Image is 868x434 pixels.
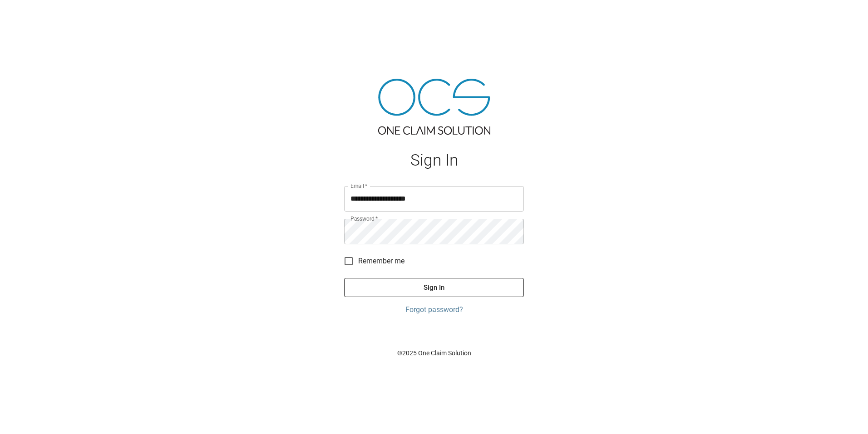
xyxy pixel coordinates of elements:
span: Remember me [358,256,404,267]
button: Sign In [344,278,524,297]
img: ocs-logo-white-transparent.png [11,5,47,24]
label: Password [350,215,378,222]
a: Forgot password? [344,304,524,315]
img: ocs-logo-tra.png [378,79,490,135]
h1: Sign In [344,151,524,170]
label: Email [350,182,368,190]
p: © 2025 One Claim Solution [344,348,524,358]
